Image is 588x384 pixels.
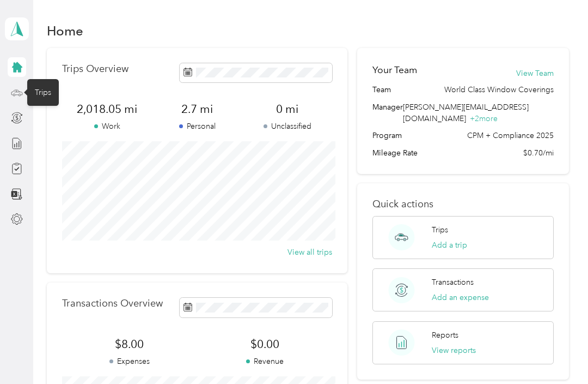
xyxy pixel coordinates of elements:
[287,247,332,258] button: View all trips
[62,101,152,117] span: 2,018.05 mi
[27,79,59,106] div: Trips
[523,147,554,159] span: $0.70/mi
[62,356,197,367] p: Expenses
[432,292,489,303] button: Add an expense
[372,147,418,159] span: Mileage Rate
[62,63,128,75] p: Trips Overview
[242,101,333,117] span: 0 mi
[527,323,588,384] iframe: Everlance-gr Chat Button Frame
[372,199,554,210] p: Quick actions
[242,121,333,132] p: Unclassified
[432,345,476,356] button: View reports
[403,103,529,123] span: [PERSON_NAME][EMAIL_ADDRESS][DOMAIN_NAME]
[467,130,554,141] span: CPM + Compliance 2025
[47,25,83,37] h1: Home
[152,121,242,132] p: Personal
[152,101,242,117] span: 2.7 mi
[62,337,197,352] span: $8.00
[444,84,554,95] span: World Class Window Coverings
[197,356,332,367] p: Revenue
[62,121,152,132] p: Work
[372,63,417,77] h2: Your Team
[372,101,403,124] span: Manager
[432,329,458,341] p: Reports
[432,224,448,236] p: Trips
[372,84,391,95] span: Team
[516,68,554,79] button: View Team
[62,298,163,309] p: Transactions Overview
[432,239,467,251] button: Add a trip
[372,130,402,141] span: Program
[197,337,332,352] span: $0.00
[470,114,498,123] span: + 2 more
[432,277,474,288] p: Transactions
